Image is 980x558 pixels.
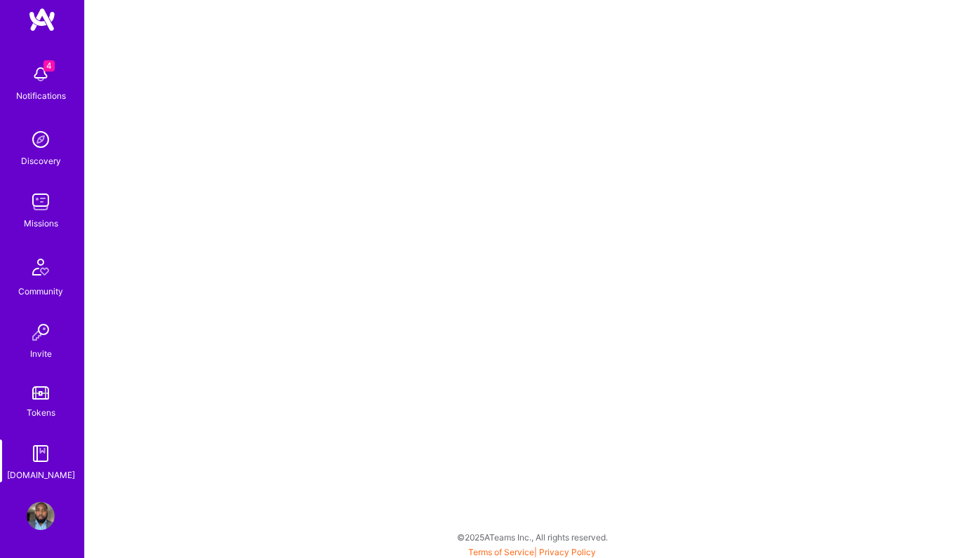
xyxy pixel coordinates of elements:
a: Terms of Service [468,547,534,557]
div: © 2025 ATeams Inc., All rights reserved. [84,519,980,554]
div: Tokens [27,405,55,420]
div: Community [18,284,63,299]
img: logo [28,7,56,32]
img: Community [24,250,57,284]
img: Invite [27,318,55,346]
span: 4 [43,60,55,72]
img: guide book [27,440,55,468]
div: Notifications [16,88,66,103]
a: Privacy Policy [539,547,596,557]
img: bell [27,60,55,88]
a: User Avatar [23,502,58,530]
div: Discovery [21,154,61,168]
img: discovery [27,125,55,154]
img: teamwork [27,188,55,216]
div: [DOMAIN_NAME] [7,468,75,482]
div: Invite [30,346,52,361]
img: tokens [32,386,49,400]
div: Missions [24,216,58,231]
img: User Avatar [27,502,55,530]
span: | [468,547,596,557]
